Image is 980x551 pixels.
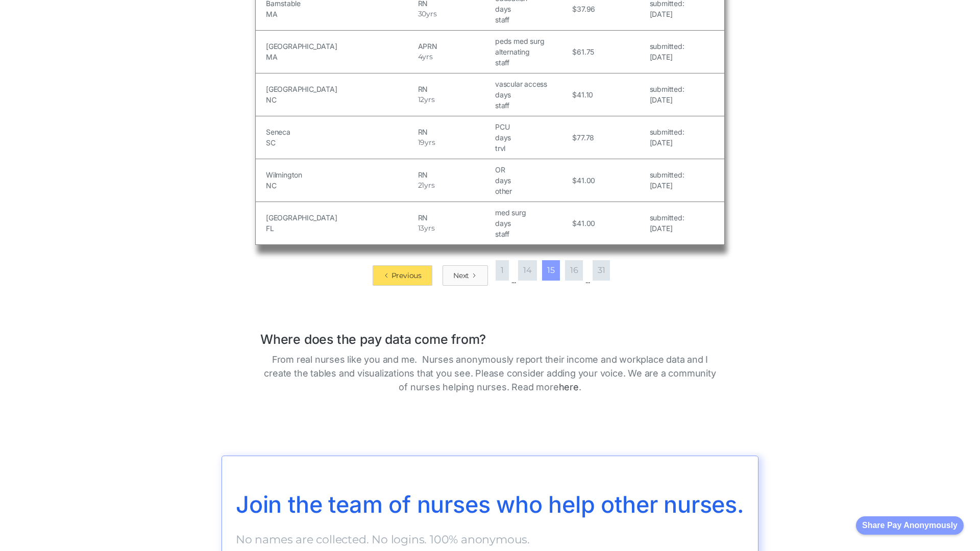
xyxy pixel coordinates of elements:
a: submitted:[DATE] [650,169,684,191]
h5: [GEOGRAPHIC_DATA] [266,84,415,94]
h5: [DATE] [650,9,684,19]
a: submitted:[DATE] [650,127,684,148]
h5: submitted: [650,127,684,137]
h5: [GEOGRAPHIC_DATA] [266,212,415,223]
h5: Seneca [266,127,415,137]
h5: other [495,186,570,196]
h5: $ [572,175,577,186]
h5: days [495,132,570,143]
h5: 30 [418,9,427,19]
h5: staff [495,100,570,111]
div: Previous [391,270,422,281]
h5: staff [495,229,570,239]
h5: 41.10 [577,89,593,100]
a: Next Page [443,265,488,286]
h5: yrs [426,9,436,19]
h5: APRN [418,41,493,52]
h5: submitted: [650,84,684,94]
p: No names are collected. No logins. 100% anonymous. [236,531,744,548]
h5: $ [572,89,577,100]
h5: vascular access [495,79,570,89]
h5: staff [495,57,570,68]
h5: MA [266,9,415,19]
h5: days [495,89,570,100]
a: 16 [565,260,583,281]
h5: NC [266,94,415,105]
h5: alternating [495,46,570,57]
h5: RN [418,169,493,180]
div: Next [453,270,469,281]
h1: Where does the pay data come from? [260,321,720,347]
a: 15 [542,260,560,281]
h5: med surg [495,207,570,218]
p: From real nurses like you and me. Nurses anonymously report their income and workplace data and I... [260,353,720,394]
a: 31 [593,260,610,281]
h5: [DATE] [650,94,684,105]
h5: $ [572,46,577,57]
h5: days [495,218,570,229]
h5: staff [495,14,570,25]
a: 14 [518,260,537,281]
h5: NC [266,180,415,191]
a: submitted:[DATE] [650,84,684,105]
h5: yrs [425,137,435,148]
h5: yrs [424,94,434,105]
h5: yrs [422,52,432,62]
h5: [DATE] [650,223,684,234]
h5: submitted: [650,169,684,180]
h5: SC [266,137,415,148]
h5: 12 [418,94,425,105]
h5: submitted: [650,41,684,52]
h5: RN [418,212,493,223]
a: submitted:[DATE] [650,212,684,234]
h5: FL [266,223,415,234]
h5: 13 [418,223,425,234]
h5: 77.78 [577,132,594,143]
h5: $ [572,132,577,143]
h5: PCU [495,121,570,132]
h5: $ [572,218,577,229]
h5: yrs [424,180,434,191]
h5: [DATE] [650,180,684,191]
h5: 61.75 [577,46,594,57]
h5: OR [495,164,570,175]
h5: 21 [418,180,425,191]
h5: [GEOGRAPHIC_DATA] [266,41,415,52]
h5: RN [418,127,493,137]
span: Join the team of nurses who help other nurses. [236,490,744,518]
h5: yrs [424,223,434,234]
a: here [559,382,579,392]
h5: $ [572,4,577,14]
h5: peds med surg [495,36,570,46]
h5: trvl [495,143,570,154]
a: Previous Page [373,265,432,286]
h5: 19 [418,137,425,148]
h5: 41.00 [577,218,595,229]
h5: 37.96 [577,4,595,14]
a: submitted:[DATE] [650,41,684,62]
h5: [DATE] [650,137,684,148]
h5: 41.00 [577,175,595,186]
button: Share Pay Anonymously [856,516,964,535]
h5: MA [266,52,415,62]
div: List [255,255,725,286]
div: ... [585,275,590,286]
h5: RN [418,84,493,94]
h5: days [495,175,570,186]
h5: days [495,4,570,14]
div: ... [511,275,516,286]
h5: [DATE] [650,52,684,62]
a: 1 [496,260,509,281]
h5: Wilmington [266,169,415,180]
h5: 4 [418,52,423,62]
h5: submitted: [650,212,684,223]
